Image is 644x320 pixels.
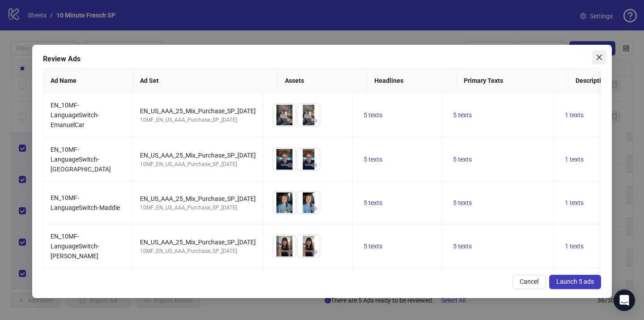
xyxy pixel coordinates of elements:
div: EN_US_AAA_25_Mix_Purchase_SP_[DATE] [140,150,256,160]
button: 5 texts [449,154,475,165]
div: 10MF_EN_US_AAA_Purchase_SP_[DATE] [140,247,256,256]
span: eye [287,118,293,124]
span: 1 texts [565,243,584,250]
div: EN_US_AAA_25_Mix_Purchase_SP_[DATE] [140,237,256,247]
div: 10MF_EN_US_AAA_Purchase_SP_[DATE] [140,160,256,169]
span: eye [287,162,293,168]
th: Assets [278,68,367,93]
span: 5 texts [453,243,472,250]
button: Preview [309,115,320,126]
div: Review Ads [43,54,601,64]
span: EN_10MF-LanguageSwitch-EmanuelCar [51,102,99,128]
img: Asset 2 [297,235,320,257]
button: Cancel [513,275,546,289]
button: 5 texts [360,110,386,120]
button: Preview [309,203,320,214]
span: EN_10MF-LanguageSwitch-[PERSON_NAME] [51,233,99,260]
span: eye [287,205,293,212]
img: Asset 2 [297,192,320,214]
th: Ad Set [133,68,278,93]
button: 5 texts [449,110,475,120]
button: Preview [285,160,296,171]
span: eye [311,118,318,124]
span: eye [311,162,318,168]
span: EN_10MF-LanguageSwitch-[GEOGRAPHIC_DATA] [51,146,111,173]
button: 5 texts [360,241,386,252]
button: Launch 5 ads [549,275,601,289]
th: Primary Texts [457,68,568,93]
div: EN_US_AAA_25_Mix_Purchase_SP_[DATE] [140,106,256,116]
button: 5 texts [360,197,386,208]
button: Preview [285,203,296,214]
span: eye [311,249,318,255]
span: 5 texts [453,156,472,163]
th: Headlines [367,68,457,93]
span: 5 texts [364,199,382,206]
button: Preview [285,247,296,257]
div: Open Intercom Messenger [614,290,635,311]
img: Asset 2 [297,104,320,126]
th: Ad Name [43,68,133,93]
span: 5 texts [453,199,472,206]
img: Asset 1 [273,104,296,126]
span: close [596,54,603,61]
div: EN_US_AAA_25_Mix_Purchase_SP_[DATE] [140,194,256,204]
span: eye [287,249,293,255]
button: Preview [309,160,320,171]
span: 1 texts [565,199,584,206]
button: Close [592,50,606,64]
span: EN_10MF-LanguageSwitch-Maddie [51,194,120,211]
img: Asset 1 [273,235,296,257]
div: 10MF_EN_US_AAA_Purchase_SP_[DATE] [140,204,256,212]
button: 5 texts [449,197,475,208]
span: 5 texts [364,243,382,250]
div: 10MF_EN_US_AAA_Purchase_SP_[DATE] [140,116,256,124]
button: Preview [285,115,296,126]
button: 1 texts [561,110,587,120]
img: Asset 1 [273,148,296,171]
button: Preview [309,247,320,257]
span: Launch 5 ads [556,278,594,285]
button: 1 texts [561,197,587,208]
img: Asset 2 [297,148,320,171]
button: 5 texts [360,154,386,165]
img: Asset 1 [273,192,296,214]
span: 5 texts [364,111,382,119]
button: 5 texts [449,241,475,252]
span: eye [311,205,318,212]
button: 1 texts [561,154,587,165]
span: Cancel [520,278,538,285]
span: 5 texts [364,156,382,163]
button: 1 texts [561,241,587,252]
span: 1 texts [565,111,584,119]
span: 5 texts [453,111,472,119]
span: 1 texts [565,156,584,163]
